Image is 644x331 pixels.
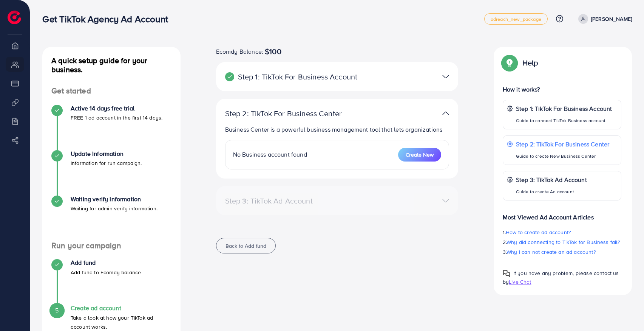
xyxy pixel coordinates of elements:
h4: Update Information [71,150,142,157]
p: Guide to connect TikTok Business account [516,116,612,125]
p: Step 2: TikTok For Business Center [225,109,371,118]
p: FREE 1 ad account in the first 14 days. [71,113,162,122]
p: Guide to create Ad account [516,187,587,196]
span: Live Chat [509,278,531,286]
h4: A quick setup guide for your business. [42,56,181,74]
img: TikTok partner [442,108,449,119]
li: Add fund [42,259,181,305]
img: TikTok partner [442,71,449,82]
span: 5 [55,306,59,315]
span: adreach_new_package [491,17,541,22]
p: Step 1: TikTok For Business Account [516,104,612,113]
p: Most Viewed Ad Account Articles [503,207,621,222]
h4: Run your campaign [42,241,181,250]
h4: Add fund [71,259,141,266]
img: logo [8,11,21,24]
h4: Create ad account [71,305,171,312]
p: 3. [503,247,621,256]
h4: Get started [42,86,181,96]
h4: Active 14 days free trial [71,105,162,112]
span: If you have any problem, please contact us by [503,269,619,286]
li: Active 14 days free trial [42,105,181,150]
p: Information for run campaign. [71,159,142,168]
span: Ecomdy Balance: [216,47,263,56]
h3: Get TikTok Agency Ad Account [42,14,174,25]
li: Waiting verify information [42,196,181,241]
span: Why did connecting to TikTok for Business fail? [507,238,620,246]
button: Back to Add fund [216,238,276,253]
span: Back to Add fund [225,242,266,250]
h4: Waiting verify information [71,196,158,203]
span: $100 [265,47,281,56]
p: Waiting for admin verify information. [71,204,158,213]
span: How to create ad account? [506,228,571,236]
p: Step 1: TikTok For Business Account [225,72,371,81]
p: Help [522,58,538,67]
img: Popup guide [503,270,510,277]
p: 2. [503,238,621,247]
p: 1. [503,228,621,237]
a: adreach_new_package [484,13,548,25]
a: [PERSON_NAME] [575,14,632,24]
p: How it works? [503,85,621,94]
p: [PERSON_NAME] [591,14,632,23]
li: Update Information [42,150,181,196]
p: Step 3: TikTok Ad Account [516,175,587,184]
span: Why I can not create an ad account? [507,248,596,256]
img: Popup guide [503,56,516,70]
p: Add fund to Ecomdy balance [71,268,141,277]
p: Step 2: TikTok For Business Center [516,140,609,149]
p: Guide to create New Business Center [516,152,609,161]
